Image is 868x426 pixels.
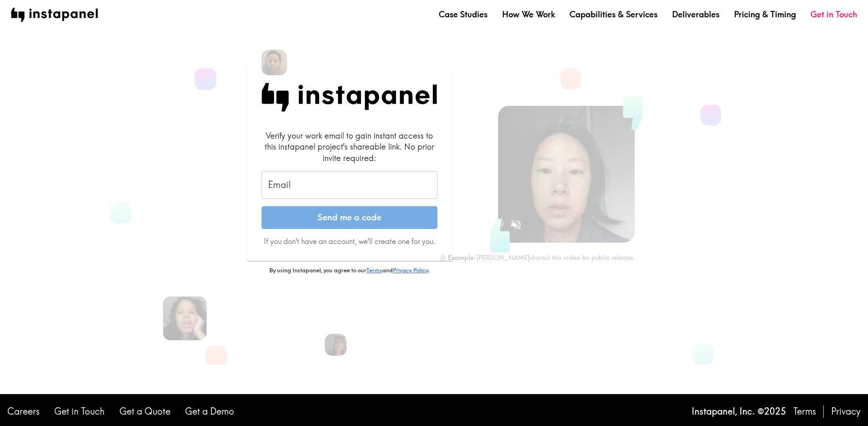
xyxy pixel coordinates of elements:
a: How We Work [502,9,555,20]
b: Example [448,254,473,262]
a: Get a Quote [119,405,170,418]
img: Kelly [163,296,206,340]
a: Deliverables [672,9,719,20]
a: Terms [366,266,382,274]
img: Instapanel [262,83,437,112]
a: Privacy [831,405,861,418]
p: If you don't have an account, we'll create one for you. [262,236,437,246]
a: Careers [7,405,40,418]
button: Send me a code [262,206,437,229]
img: Lisa [262,50,287,75]
div: - [PERSON_NAME] shared this video for public release. [440,254,635,262]
img: instapanel [11,8,98,22]
p: Instapanel, Inc. © 2025 [692,405,786,418]
a: Get a Demo [185,405,234,418]
button: Sound is off [506,215,526,234]
a: Get in Touch [811,9,857,20]
a: Get in Touch [54,405,105,418]
img: Jennifer [325,334,347,356]
a: Case Studies [439,9,488,20]
div: Verify your work email to gain instant access to this instapanel project's shareable link. No pri... [262,130,437,164]
a: Pricing & Timing [734,9,796,20]
a: Privacy Policy [393,266,428,274]
p: By using Instapanel, you agree to our and . [247,266,452,275]
a: Capabilities & Services [570,9,657,20]
a: Terms [793,405,816,418]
